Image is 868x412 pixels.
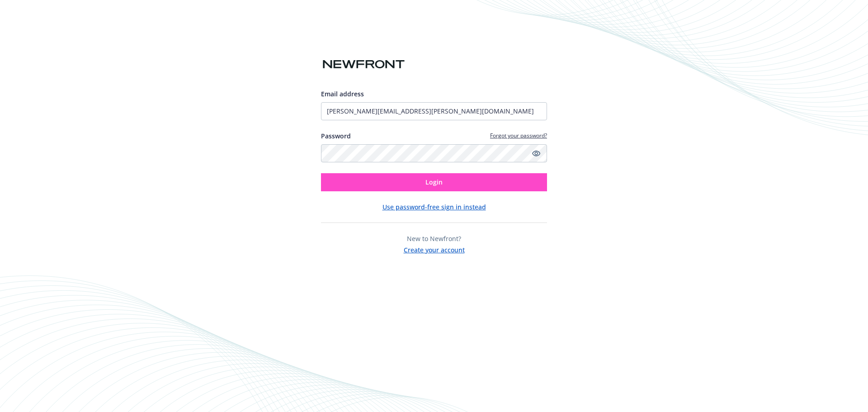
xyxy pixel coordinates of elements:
[321,173,547,191] button: Login
[407,234,461,243] span: New to Newfront?
[321,57,406,72] img: Newfront logo
[321,144,547,162] input: Enter your password
[382,202,486,212] button: Use password-free sign in instead
[321,131,351,141] label: Password
[404,243,465,255] button: Create your account
[321,90,364,98] span: Email address
[531,148,542,159] a: Show password
[490,132,547,139] a: Forgot your password?
[425,178,443,186] span: Login
[321,102,547,120] input: Enter your email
